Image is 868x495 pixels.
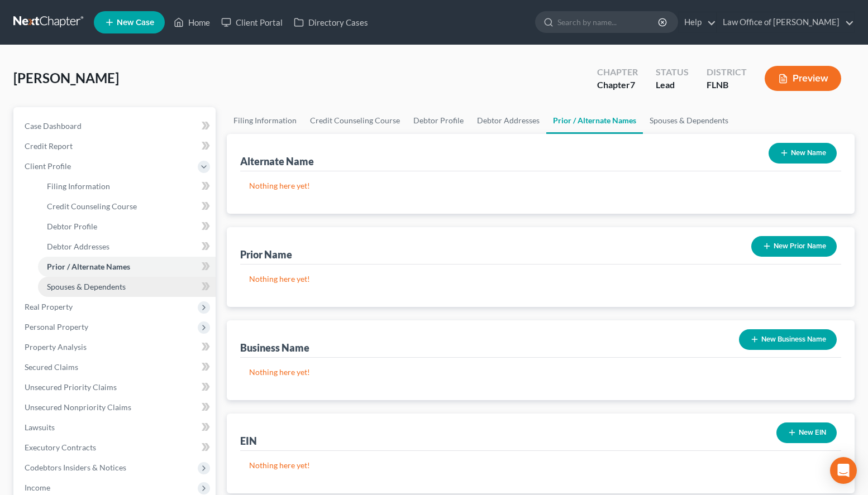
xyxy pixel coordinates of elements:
a: Debtor Addresses [470,107,546,134]
a: Unsecured Priority Claims [16,377,216,397]
a: Filing Information [227,107,303,134]
a: Spouses & Dependents [643,107,735,134]
a: Credit Counseling Course [303,107,407,134]
button: New Business Name [739,329,837,350]
span: Client Profile [25,161,71,171]
span: Unsecured Priority Claims [25,382,117,392]
a: Home [168,12,216,32]
span: Codebtors Insiders & Notices [25,463,126,472]
button: Preview [765,66,841,91]
a: Help [679,12,716,32]
span: Credit Report [25,141,73,151]
button: New EIN [776,422,837,443]
a: Executory Contracts [16,438,216,458]
span: Spouses & Dependents [47,282,126,291]
p: Nothing here yet! [249,273,833,285]
span: 7 [630,79,635,90]
a: Debtor Addresses [38,237,216,257]
span: Secured Claims [25,362,78,372]
div: Chapter [597,66,638,79]
a: Spouses & Dependents [38,277,216,297]
a: Client Portal [216,12,288,32]
div: Status [656,66,689,79]
div: Business Name [240,341,309,354]
span: Debtor Addresses [47,242,109,251]
a: Directory Cases [288,12,374,32]
div: EIN [240,434,257,448]
div: Prior Name [240,248,292,261]
span: Case Dashboard [25,121,82,131]
span: Executory Contracts [25,443,96,452]
button: New Name [769,143,837,164]
span: Income [25,483,50,492]
span: Filing Information [47,181,110,191]
p: Nothing here yet! [249,367,833,378]
span: New Case [117,18,154,27]
a: Case Dashboard [16,116,216,136]
span: Unsecured Nonpriority Claims [25,402,131,412]
span: Credit Counseling Course [47,201,137,211]
a: Filing Information [38,176,216,196]
input: Search by name... [557,12,660,32]
div: Lead [656,79,689,92]
span: Lawsuits [25,422,55,432]
p: Nothing here yet! [249,180,833,191]
a: Law Office of [PERSON_NAME] [717,12,854,32]
p: Nothing here yet! [249,460,833,471]
button: New Prior Name [751,236,837,257]
a: Credit Report [16,136,216,156]
a: Unsecured Nonpriority Claims [16,397,216,417]
span: Personal Property [25,322,88,331]
a: Debtor Profile [407,107,470,134]
div: Chapter [597,79,638,92]
span: Property Analysis [25,342,87,352]
div: Open Intercom Messenger [830,457,857,484]
a: Debtor Profile [38,217,216,237]
a: Secured Claims [16,357,216,377]
div: District [707,66,747,79]
span: Real Property [25,302,73,311]
span: Debtor Profile [47,222,97,231]
a: Property Analysis [16,337,216,357]
div: FLNB [707,79,747,92]
a: Prior / Alternate Names [38,257,216,277]
a: Credit Counseling Course [38,196,216,217]
span: Prior / Alternate Names [47,262,130,271]
div: Alternate Name [240,155,314,168]
a: Prior / Alternate Names [546,107,643,134]
span: [PERSON_NAME] [13,70,119,86]
a: Lawsuits [16,417,216,438]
